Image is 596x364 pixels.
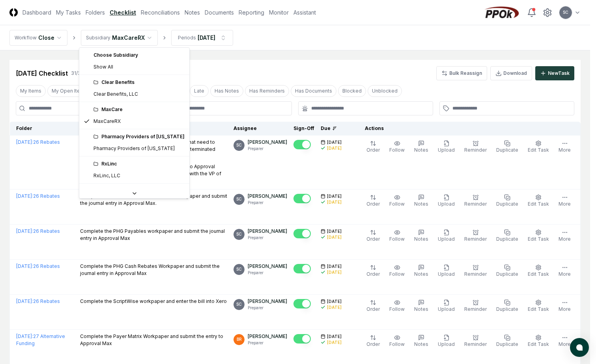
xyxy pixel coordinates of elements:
div: Pharmacy Providers of [US_STATE] [93,133,185,140]
div: MaxCareRX [93,118,121,125]
div: Stratos [93,188,185,195]
div: Pharmacy Providers of [US_STATE] [93,145,175,152]
div: MaxCare [93,106,185,113]
div: Choose Subsidiary [81,49,188,61]
div: Clear Benefits [93,79,185,86]
span: Show All [93,63,113,71]
div: RxLinc [93,160,185,167]
div: Clear Benefits, LLC [93,91,138,98]
div: RxLinc, LLC [93,172,120,179]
